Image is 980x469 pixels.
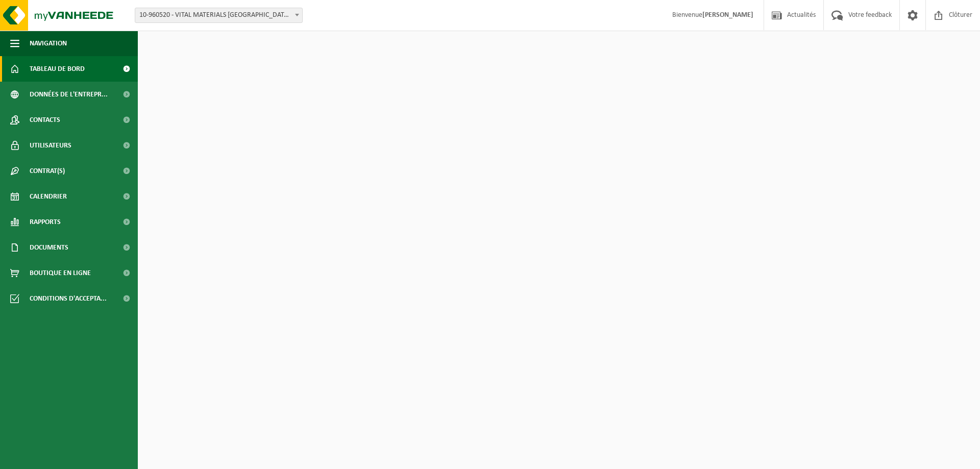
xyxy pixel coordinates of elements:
span: 10-960520 - VITAL MATERIALS BELGIUM S.A. - TILLY [135,8,303,23]
span: Utilisateurs [30,133,71,158]
span: Calendrier [30,184,67,209]
span: Données de l'entrepr... [30,82,108,107]
span: Rapports [30,209,61,235]
span: Conditions d'accepta... [30,286,107,311]
span: Contacts [30,107,60,133]
span: Contrat(s) [30,158,65,184]
span: Documents [30,235,68,260]
span: Navigation [30,31,67,56]
span: Boutique en ligne [30,260,91,286]
span: 10-960520 - VITAL MATERIALS BELGIUM S.A. - TILLY [135,8,302,22]
span: Tableau de bord [30,56,85,82]
iframe: chat widget [5,447,170,469]
strong: [PERSON_NAME] [702,11,753,19]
